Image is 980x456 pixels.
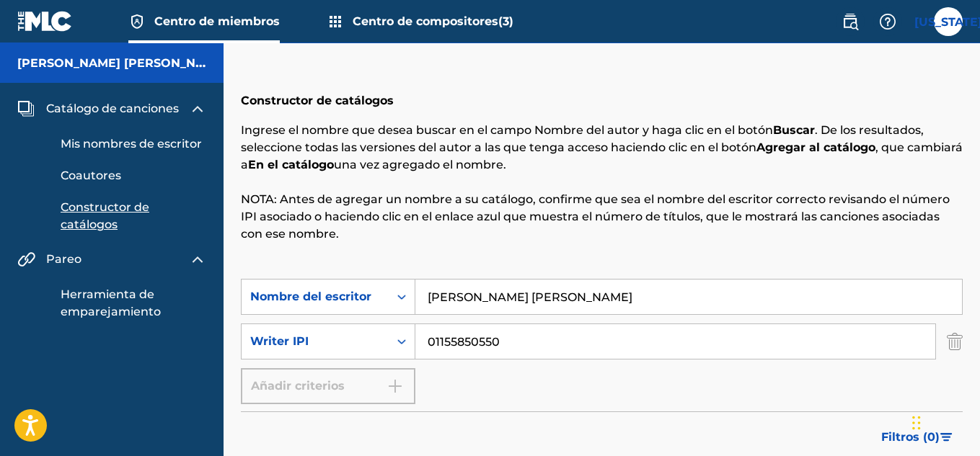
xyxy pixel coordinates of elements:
[498,14,513,28] font: (3)
[189,100,206,117] img: expandir
[61,169,121,182] font: Coautores
[128,13,146,30] img: Titular de los derechos superior
[879,13,896,30] img: ayuda
[61,167,206,184] a: Coautores
[873,7,902,36] div: Ayuda
[334,158,506,171] font: una vez agregado el nombre.
[61,287,161,318] font: Herramienta de emparejamiento
[912,401,921,444] div: Arrastrar
[17,100,35,117] img: Catálogo de canciones
[241,94,394,107] font: Constructor de catálogos
[881,430,927,444] font: Filtros (
[17,55,206,72] h5: Cristian Bradley Terrazas Amaya
[61,135,206,153] a: Mis nombres de escritor
[61,200,149,231] font: Constructor de catálogos
[934,7,963,36] div: Menú de usuario
[17,56,227,70] font: [PERSON_NAME] [PERSON_NAME]
[836,7,865,36] a: Búsqueda pública
[248,158,334,171] font: En el catálogo
[17,11,73,32] img: Logotipo del MLC
[327,13,344,30] img: Principales titulares de derechos
[154,14,280,28] font: Centro de miembros
[61,199,206,233] a: Constructor de catálogos
[46,252,81,266] font: Pareo
[46,102,179,115] font: Catálogo de canciones
[353,14,498,28] font: Centro de compositores
[250,333,380,350] div: Writer IPI
[873,419,963,455] button: Filtros (0)
[241,192,950,241] font: NOTA: Antes de agregar un nombre a su catálogo, confirme que sea el nombre del escritor correcto ...
[940,241,980,395] iframe: Centro de recursos
[842,13,859,30] img: buscar
[61,137,202,151] font: Mis nombres de escritor
[911,14,925,29] div: Notificaciones
[908,387,980,456] iframe: Widget de chat
[17,251,35,268] img: Pareo
[241,123,773,137] font: Ingrese el nombre que desea buscar en el campo Nombre del autor y haga clic en el botón
[773,123,815,137] font: Buscar
[61,286,206,321] a: Herramienta de emparejamiento
[17,100,179,117] a: Catálogo de cancionesCatálogo de canciones
[189,251,206,268] img: expandir
[756,140,875,154] font: Agregar al catálogo
[250,290,371,303] font: Nombre del escritor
